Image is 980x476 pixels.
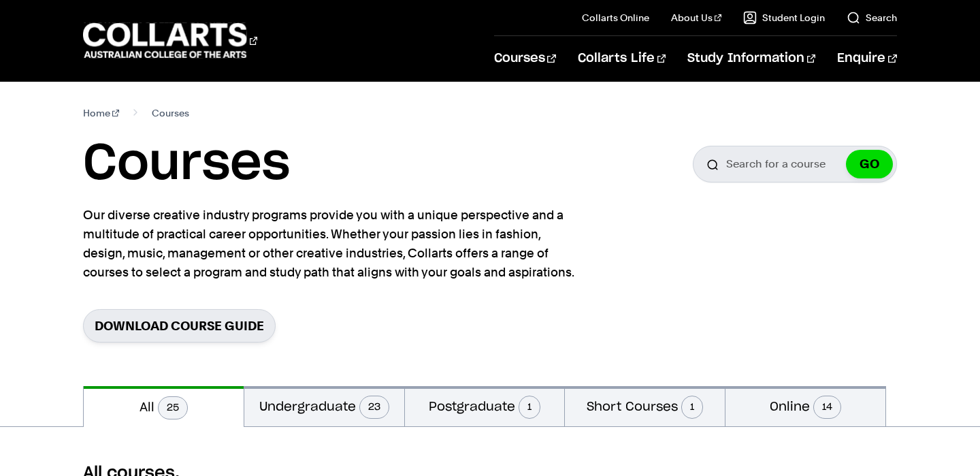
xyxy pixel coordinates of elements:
[565,386,725,426] button: Short Courses1
[83,309,276,343] a: Download Course Guide
[837,36,896,81] a: Enquire
[578,36,666,81] a: Collarts Life
[83,21,257,60] div: Go to homepage
[813,396,841,419] span: 14
[519,396,540,419] span: 1
[693,146,897,183] input: Search for a course
[725,386,885,426] button: Online14
[158,396,188,419] span: 25
[83,206,580,282] p: Our diverse creative industry programs provide you with a unique perspective and a multitude of p...
[681,396,703,419] span: 1
[405,386,565,426] button: Postgraduate1
[687,36,815,81] a: Study Information
[743,11,825,25] a: Student Login
[152,104,189,123] span: Courses
[494,36,556,81] a: Courses
[83,133,290,195] h1: Courses
[83,104,119,123] a: Home
[847,11,897,25] a: Search
[244,386,404,426] button: Undergraduate23
[359,396,389,419] span: 23
[671,11,721,25] a: About Us
[846,150,893,178] button: GO
[582,11,649,25] a: Collarts Online
[84,386,244,427] button: All25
